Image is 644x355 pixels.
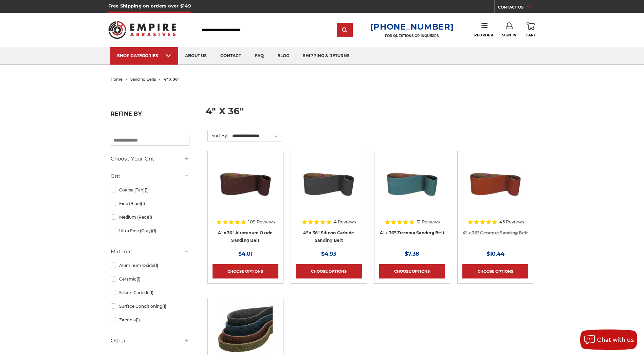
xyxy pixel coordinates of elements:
a: Aluminum Oxide [111,259,189,271]
label: Sort By: [208,130,228,140]
a: Ceramic [111,273,189,285]
span: 31 Reviews [417,220,440,224]
a: 4" x 36" Silicon Carbide File Belt [296,156,362,222]
span: Chat with us [597,337,634,343]
a: home [111,77,123,82]
a: about us [178,47,214,65]
a: Choose Options [379,264,445,278]
a: 4" x 36" Ceramic Sanding Belt [463,230,528,235]
a: Reorder [474,22,493,37]
a: Medium (Red) [111,211,189,223]
span: 109 Reviews [248,220,275,224]
a: 4" x 36" Aluminum Oxide Sanding Belt [218,230,273,243]
a: Surface Conditioning [111,300,189,312]
img: Empire Abrasives [108,17,176,43]
a: Zirconia [111,314,189,326]
span: (1) [148,215,152,220]
a: 4" x 36" Silicon Carbide Sanding Belt [303,230,354,243]
a: Cart [526,22,536,37]
button: Chat with us [580,329,637,350]
a: shipping & returns [296,47,356,65]
a: 4" x 36" Zirconia Sanding Belt [380,230,445,235]
a: Silicon Carbide [111,287,189,299]
h1: 4" x 36" [206,106,534,121]
a: sanding belts [130,77,156,82]
a: blog [271,47,296,65]
div: SHOP CATEGORIES [117,53,171,58]
img: 4" x 36" Aluminum Oxide Sanding Belt [218,156,273,210]
span: $4.01 [238,251,253,257]
a: 4" x 36" Ceramic Sanding Belt [462,156,528,222]
a: contact [214,47,248,65]
img: 4" x 36" Silicon Carbide File Belt [301,156,356,210]
span: 45 Reviews [499,220,524,224]
span: Cart [526,33,536,37]
h5: Other [111,337,189,345]
span: (1) [152,228,156,233]
span: (1) [149,290,153,295]
a: Choose Options [213,264,278,278]
span: Reorder [474,33,493,37]
a: Choose Options [462,264,528,278]
select: Sort By: [231,131,282,141]
img: 4" x 36" Zirconia Sanding Belt [385,156,439,210]
a: 4" x 36" Zirconia Sanding Belt [379,156,445,222]
a: CONTACT US [498,3,536,13]
a: Fine (Blue) [111,198,189,209]
p: FOR QUESTIONS OR INQUIRIES [370,34,454,38]
a: 4" x 36" Aluminum Oxide Sanding Belt [213,156,278,222]
span: (1) [141,201,145,206]
span: (1) [154,263,158,268]
a: [PHONE_NUMBER] [370,22,454,32]
h5: Choose Your Grit [111,155,189,163]
span: (1) [136,317,140,322]
span: $4.93 [321,251,336,257]
span: (1) [162,304,166,309]
span: 4" x 36" [164,77,179,82]
span: Sign In [502,33,517,37]
span: $7.38 [405,251,419,257]
span: (1) [136,276,141,282]
a: Ultra Fine (Gray) [111,225,189,237]
img: 4" x 36" Ceramic Sanding Belt [468,156,522,210]
h5: Grit [111,172,189,180]
span: (1) [145,187,149,192]
h5: Refine by [111,111,189,121]
span: 4 Reviews [334,220,356,224]
a: Choose Options [296,264,362,278]
h5: Material [111,248,189,256]
span: $10.44 [486,251,504,257]
input: Submit [338,23,352,37]
a: Coarse (Tan) [111,184,189,196]
a: faq [248,47,271,65]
